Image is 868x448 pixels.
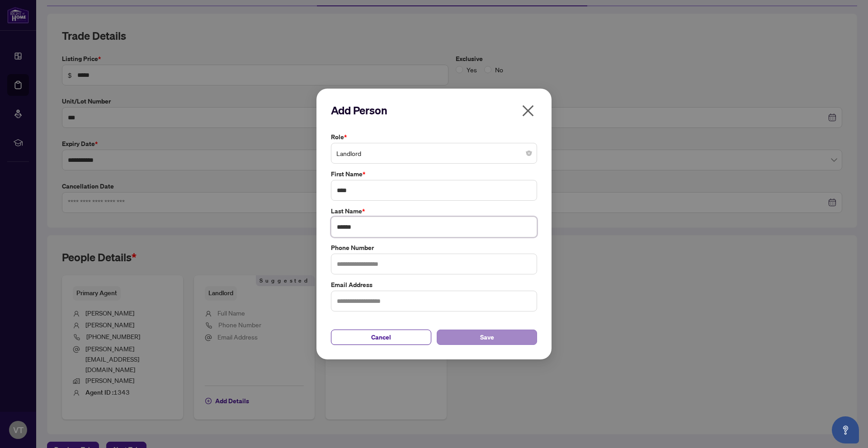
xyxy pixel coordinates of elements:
[331,243,537,253] label: Phone Number
[521,104,535,118] span: close
[331,169,537,179] label: First Name
[832,416,859,443] button: Open asap
[331,103,537,118] h2: Add Person
[331,330,431,345] button: Cancel
[480,330,494,344] span: Save
[336,145,532,162] span: Landlord
[331,280,537,290] label: Email Address
[331,132,537,142] label: Role
[371,330,391,344] span: Cancel
[526,151,532,156] span: close-circle
[331,206,537,216] label: Last Name
[437,330,537,345] button: Save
